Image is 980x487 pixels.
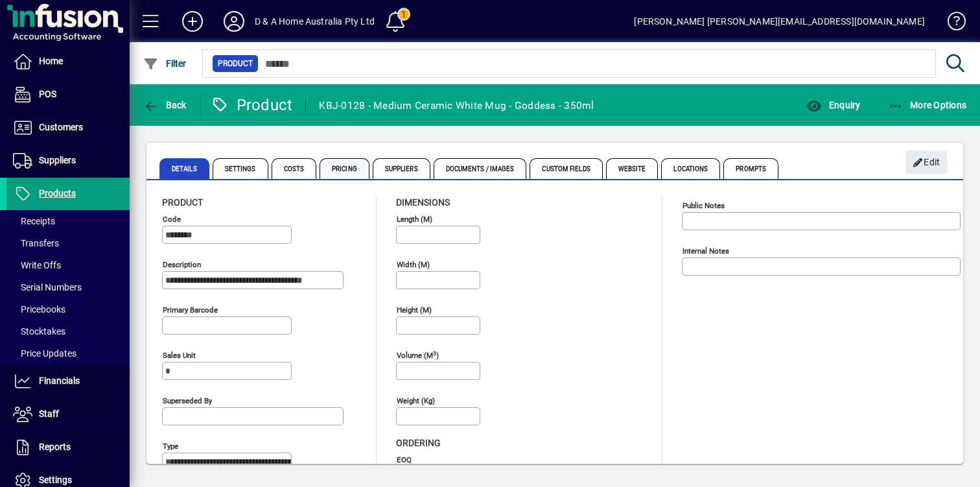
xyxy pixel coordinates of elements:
span: Settings [39,475,72,485]
a: Receipts [6,210,130,232]
span: Product [218,57,253,70]
span: Pricebooks [13,304,65,315]
span: Documents / Images [434,158,527,179]
mat-label: Sales unit [163,351,196,360]
span: More Options [888,100,967,110]
a: Transfers [6,232,130,254]
a: Knowledge Base [938,3,964,45]
mat-label: Type [163,442,178,451]
div: [PERSON_NAME] [PERSON_NAME][EMAIL_ADDRESS][DOMAIN_NAME] [634,11,925,32]
span: Customers [39,122,83,132]
mat-label: Length (m) [397,215,432,224]
a: Price Updates [6,342,130,364]
span: Products [39,188,76,198]
span: Staff [39,409,59,419]
button: Filter [140,52,190,75]
span: Financials [39,375,80,386]
button: Profile [213,10,255,33]
a: Reports [6,431,130,464]
mat-label: Weight (Kg) [397,396,435,405]
span: Serial Numbers [13,282,82,292]
span: Filter [143,58,187,69]
span: Custom Fields [530,158,602,179]
div: Product [211,95,293,115]
span: Prompts [723,158,778,179]
mat-label: Code [163,215,181,224]
div: D & A Home Australia Pty Ltd [255,11,375,32]
div: KBJ-0128 - Medium Ceramic White Mug - Goddess - 350ml [319,95,594,116]
mat-label: Description [163,260,201,269]
span: Stocktakes [13,326,65,337]
a: POS [6,78,130,111]
span: Back [143,100,187,110]
a: Suppliers [6,145,130,177]
button: Enquiry [803,93,863,117]
button: Back [140,93,190,117]
span: Pricing [320,158,369,179]
a: Home [6,45,130,78]
span: Product [162,197,203,208]
button: More Options [885,93,970,117]
mat-label: Height (m) [397,305,432,315]
span: Settings [213,158,268,179]
span: Dimensions [396,197,450,208]
sup: 3 [433,350,436,356]
mat-label: Primary barcode [163,305,218,315]
span: Reports [39,442,71,452]
span: Suppliers [373,158,430,179]
a: Pricebooks [6,298,130,320]
span: Home [39,56,63,66]
span: Ordering [396,438,441,448]
a: Staff [6,398,130,431]
mat-label: Volume (m ) [397,351,439,360]
span: Transfers [13,238,59,248]
span: Price Updates [13,348,76,359]
span: POS [39,89,56,99]
mat-label: EOQ [397,455,412,464]
a: Stocktakes [6,320,130,342]
span: Locations [661,158,720,179]
app-page-header-button: Back [130,93,201,117]
mat-label: Public Notes [682,201,725,210]
mat-label: Width (m) [397,260,430,269]
span: Receipts [13,216,55,226]
span: Enquiry [806,100,860,110]
a: Write Offs [6,254,130,276]
a: Customers [6,112,130,144]
span: Write Offs [13,260,61,270]
mat-label: Internal Notes [682,246,729,255]
span: Details [159,158,209,179]
span: Website [606,158,659,179]
button: Add [172,10,213,33]
button: Edit [905,150,947,174]
a: Serial Numbers [6,276,130,298]
a: Financials [6,365,130,398]
span: Edit [913,152,940,173]
span: Suppliers [39,155,76,165]
mat-label: Superseded by [163,396,212,405]
span: Costs [272,158,317,179]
